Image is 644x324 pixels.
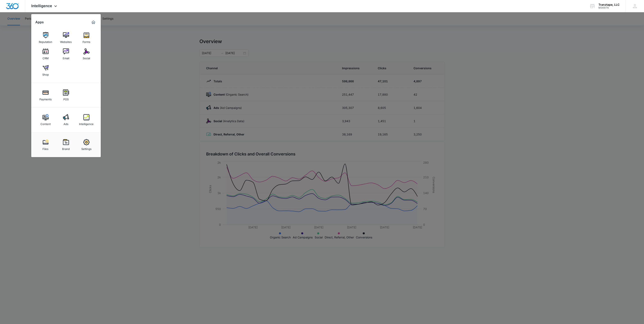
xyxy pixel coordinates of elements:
[62,145,70,151] div: Brand
[42,55,49,60] div: CRM
[79,137,94,153] a: Settings
[79,46,94,62] a: Social
[58,137,74,153] a: Brand
[39,38,52,44] div: Reputation
[79,120,94,126] div: Intelligence
[83,38,90,44] div: Forms
[40,120,51,126] div: Content
[79,30,94,46] a: Forms
[58,46,74,62] a: Email
[58,87,74,103] a: POS
[58,30,74,46] a: Websites
[31,4,52,8] span: Intelligence
[63,55,69,60] div: Email
[38,87,53,103] a: Payments
[38,112,53,128] a: Content
[58,112,74,128] a: Ads
[38,46,53,62] a: CRM
[39,96,52,101] div: Payments
[598,3,619,6] div: account name
[83,55,90,60] div: Social
[38,137,53,153] a: Files
[81,145,92,151] div: Settings
[38,63,53,78] a: Shop
[598,6,619,9] div: account id
[64,120,68,126] div: Ads
[60,38,72,44] div: Websites
[42,145,48,151] div: Files
[35,20,44,24] h2: Apps
[90,19,97,26] a: Marketing 360® Dashboard
[42,71,49,76] div: Shop
[63,96,69,101] div: POS
[79,112,94,128] a: Intelligence
[38,30,53,46] a: Reputation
